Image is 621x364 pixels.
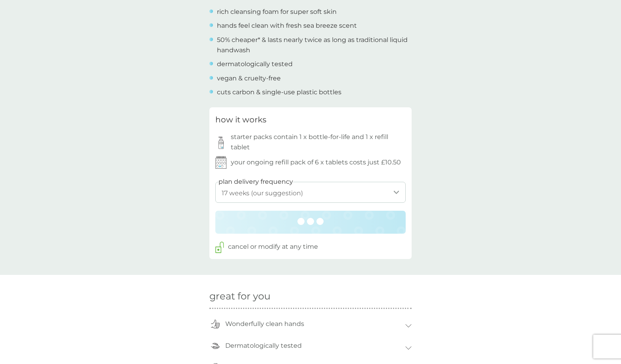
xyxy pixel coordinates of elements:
[211,341,220,351] img: sensitive-dermo-tested-icon.svg
[217,7,337,17] p: rich cleansing foam for super soft skin
[217,87,341,97] p: cuts carbon & single-use plastic bottles
[217,59,293,69] p: dermatologically tested
[228,242,318,252] p: cancel or modify at any time
[217,35,412,55] p: 50% cheaper* & lasts nearly twice as long as traditional liquid handwash
[221,337,306,355] p: Dermatologically tested
[221,315,308,333] p: Wonderfully clean hands
[211,320,220,328] img: thumbs-up-icon.svg
[209,291,412,302] h2: great for you
[217,21,357,31] p: hands feel clean with fresh sea breeze scent
[215,113,266,126] h3: how it works
[218,177,293,187] label: plan delivery frequency
[231,157,401,168] p: your ongoing refill pack of 6 x tablets costs just £10.50
[231,132,406,152] p: starter packs contain 1 x bottle-for-life and 1 x refill tablet
[217,73,281,84] p: vegan & cruelty-free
